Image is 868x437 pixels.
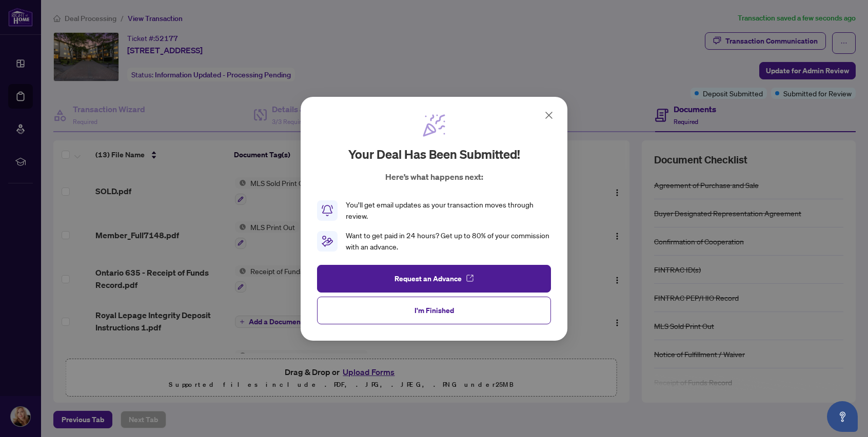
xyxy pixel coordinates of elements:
[827,401,858,432] button: Open asap
[385,171,483,183] p: Here’s what happens next:
[346,199,551,222] div: You’ll get email updates as your transaction moves through review.
[346,230,551,253] div: Want to get paid in 24 hours? Get up to 80% of your commission with an advance.
[394,270,462,286] span: Request an Advance
[317,264,551,292] button: Request an Advance
[348,146,520,162] h2: Your deal has been submitted!
[317,296,551,324] button: I'm Finished
[415,302,454,318] span: I'm Finished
